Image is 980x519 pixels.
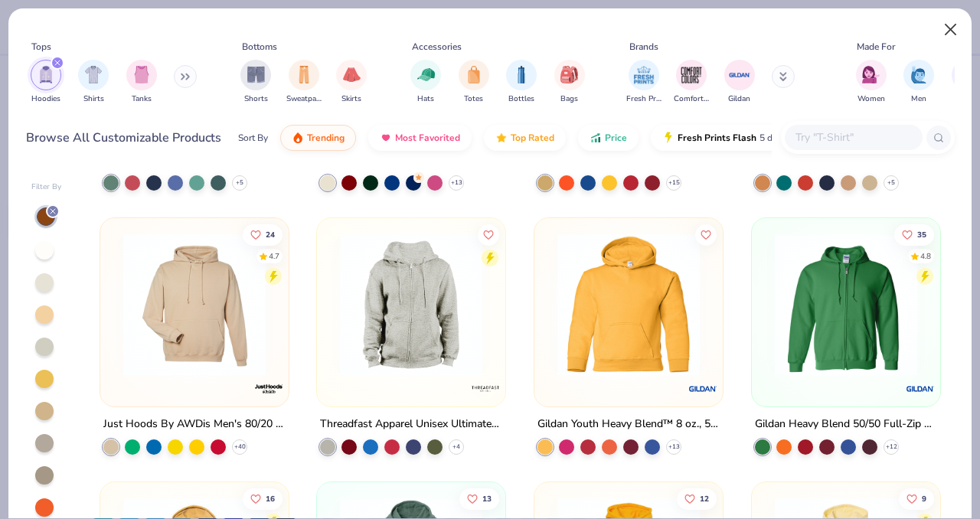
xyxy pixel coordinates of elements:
span: + 15 [668,178,680,188]
button: filter button [240,60,271,105]
button: filter button [674,60,709,105]
img: Comfort Colors Image [680,64,703,86]
div: 4.8 [920,250,931,262]
span: Hats [417,93,434,105]
span: Hoodies [31,93,60,105]
button: filter button [78,60,109,105]
div: filter for Men [903,60,934,105]
button: Like [677,488,717,509]
div: filter for Shirts [78,60,109,105]
span: Bottles [508,93,534,105]
div: Just Hoods By AWDis Men's 80/20 Midweight College Hooded Sweatshirt [103,415,286,434]
button: filter button [459,60,489,105]
button: Like [695,224,717,245]
button: filter button [126,60,157,105]
img: Just Hoods By AWDis logo [253,374,283,404]
button: Like [460,488,500,509]
button: filter button [410,60,441,105]
img: TopRated.gif [495,132,508,144]
div: filter for Bottles [506,60,537,105]
button: filter button [724,60,755,105]
div: Threadfast Apparel Unisex Ultimate Fleece Full-Zip Hooded Sweatshirt [320,415,502,434]
div: filter for Comfort Colors [674,60,709,105]
img: flash.gif [662,132,675,144]
span: + 4 [452,442,460,452]
img: Sweatpants Image [296,66,312,83]
div: Filter By [31,181,62,193]
span: 5 day delivery [759,129,816,147]
div: Gildan Heavy Blend 50/50 Full-Zip Hooded Sweatshirt [755,415,937,434]
span: 16 [266,495,275,502]
span: Comfort Colors [674,93,709,105]
div: filter for Shorts [240,60,271,105]
div: filter for Bags [554,60,585,105]
div: filter for Hats [410,60,441,105]
span: Trending [307,132,345,144]
div: Tops [31,40,51,54]
span: Skirts [341,93,361,105]
img: Fresh Prints Image [632,64,655,86]
img: Shorts Image [247,66,265,83]
input: Try "T-Shirt" [794,129,912,146]
img: Totes Image [465,66,482,83]
img: trending.gif [292,132,304,144]
img: 25b29086-c6d1-45a3-b4b2-fbea2aad79d4 [550,233,707,376]
span: Fresh Prints [626,93,661,105]
button: Like [243,224,283,245]
button: Top Rated [484,125,566,151]
div: Sort By [238,131,268,145]
span: Sweatpants [286,93,322,105]
img: Hoodies Image [38,66,54,83]
span: 12 [700,495,709,502]
span: + 13 [451,178,462,188]
button: Close [936,15,965,44]
div: filter for Gildan [724,60,755,105]
button: Fresh Prints Flash5 day delivery [651,125,828,151]
div: Browse All Customizable Products [26,129,221,147]
button: filter button [856,60,887,105]
img: Women Image [862,66,880,83]
button: filter button [506,60,537,105]
button: filter button [554,60,585,105]
button: Most Favorited [368,125,472,151]
div: filter for Fresh Prints [626,60,661,105]
button: filter button [336,60,367,105]
span: + 5 [887,178,895,188]
button: Like [899,488,934,509]
span: 13 [483,495,492,502]
img: Bags Image [560,66,577,83]
span: Shirts [83,93,104,105]
button: Trending [280,125,356,151]
span: 24 [266,230,275,238]
span: Shorts [244,93,268,105]
img: Tanks Image [133,66,150,83]
span: Top Rated [511,132,554,144]
div: Brands [629,40,658,54]
button: filter button [31,60,61,105]
span: Men [911,93,926,105]
span: + 40 [234,442,245,452]
span: Gildan [728,93,750,105]
div: filter for Hoodies [31,60,61,105]
span: Totes [464,93,483,105]
div: filter for Tanks [126,60,157,105]
span: Bags [560,93,578,105]
img: Men Image [910,66,927,83]
img: most_fav.gif [380,132,392,144]
div: filter for Women [856,60,887,105]
button: Like [479,224,500,245]
div: Gildan Youth Heavy Blend™ 8 oz., 50/50 Hooded Sweatshirt [537,415,720,434]
span: Most Favorited [395,132,460,144]
img: Bottles Image [513,66,530,83]
div: filter for Sweatpants [286,60,322,105]
span: 35 [917,230,926,238]
img: Gildan logo [688,374,718,404]
button: filter button [903,60,934,105]
div: Made For [857,40,895,54]
img: 70b15323-3e58-4819-810d-69ac79426a01 [116,233,273,376]
div: Accessories [412,40,462,54]
button: filter button [626,60,661,105]
button: Like [243,488,283,509]
span: 9 [922,495,926,502]
img: Threadfast Apparel logo [470,374,501,404]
